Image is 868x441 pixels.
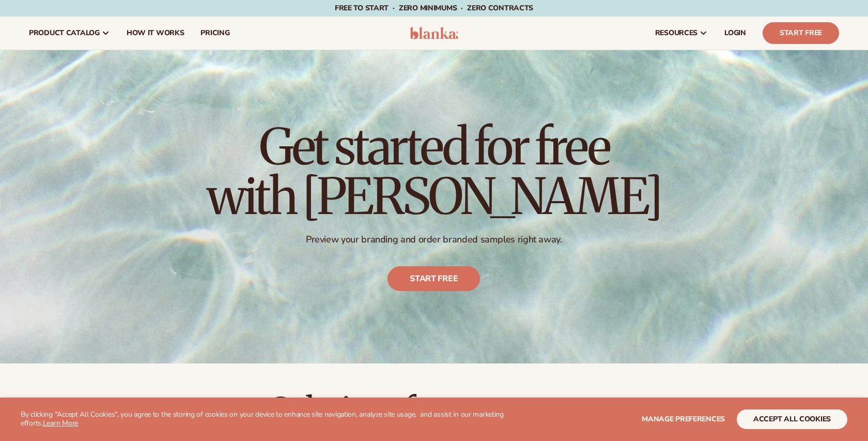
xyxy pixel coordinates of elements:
[207,122,661,221] h1: Get started for free with [PERSON_NAME]
[410,27,459,39] img: logo
[127,29,184,37] span: How It Works
[21,410,506,428] p: By clicking "Accept All Cookies", you agree to the storing of cookies on your device to enhance s...
[335,3,533,13] span: Free to start · ZERO minimums · ZERO contracts
[763,22,839,44] a: Start Free
[647,17,716,50] a: resources
[29,392,839,427] h2: Solutions for every stage
[642,409,725,429] button: Manage preferences
[192,17,238,50] a: pricing
[21,17,118,50] a: product catalog
[724,29,746,37] span: LOGIN
[642,414,725,424] span: Manage preferences
[200,29,229,37] span: pricing
[737,409,847,429] button: accept all cookies
[388,266,481,291] a: Start free
[716,17,754,50] a: LOGIN
[43,418,78,428] a: Learn More
[207,234,661,246] p: Preview your branding and order branded samples right away.
[118,17,193,50] a: How It Works
[29,29,100,37] span: product catalog
[655,29,698,37] span: resources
